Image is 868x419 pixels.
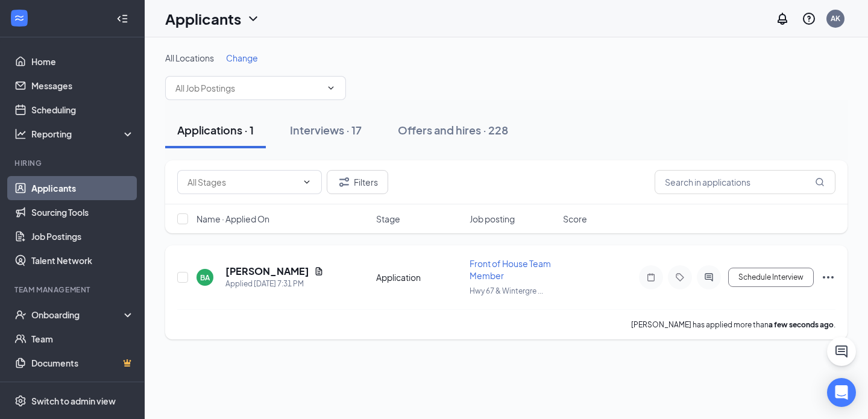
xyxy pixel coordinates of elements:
[31,351,134,375] a: DocumentsCrown
[226,52,258,63] span: Change
[200,273,210,283] div: BA
[728,268,814,287] button: Schedule Interview
[673,273,687,282] svg: Tag
[31,248,134,273] a: Talent Network
[775,11,790,26] svg: Notifications
[769,320,834,329] b: a few seconds ago
[177,122,254,137] div: Applications · 1
[655,170,835,194] input: Search in applications
[31,375,134,399] a: SurveysCrown
[175,81,321,95] input: All Job Postings
[376,213,400,225] span: Stage
[31,98,134,122] a: Scheduling
[326,83,336,93] svg: ChevronDown
[31,395,116,407] div: Switch to admin view
[31,224,134,248] a: Job Postings
[802,11,816,26] svg: QuestionInfo
[31,200,134,224] a: Sourcing Tools
[31,176,134,200] a: Applicants
[225,278,324,290] div: Applied [DATE] 7:31 PM
[702,273,716,282] svg: ActiveChat
[337,175,351,189] svg: Filter
[14,128,27,140] svg: Analysis
[187,175,297,189] input: All Stages
[821,270,835,285] svg: Ellipses
[470,213,515,225] span: Job posting
[225,265,309,278] h5: [PERSON_NAME]
[31,309,124,321] div: Onboarding
[831,13,840,24] div: AK
[14,285,132,295] div: Team Management
[314,266,324,276] svg: Document
[815,177,825,187] svg: MagnifyingGlass
[14,309,27,321] svg: UserCheck
[644,273,658,282] svg: Note
[290,122,362,137] div: Interviews · 17
[116,13,128,25] svg: Collapse
[31,128,135,140] div: Reporting
[327,170,388,194] button: Filter Filters
[376,271,462,283] div: Application
[631,320,835,330] p: [PERSON_NAME] has applied more than .
[302,177,312,187] svg: ChevronDown
[834,344,849,359] svg: ChatActive
[197,213,269,225] span: Name · Applied On
[31,327,134,351] a: Team
[398,122,508,137] div: Offers and hires · 228
[14,158,132,168] div: Hiring
[31,74,134,98] a: Messages
[165,52,214,63] span: All Locations
[470,286,543,295] span: Hwy 67 & Wintergre ...
[31,49,134,74] a: Home
[13,12,25,24] svg: WorkstreamLogo
[165,8,241,29] h1: Applicants
[470,258,551,281] span: Front of House Team Member
[827,378,856,407] div: Open Intercom Messenger
[14,395,27,407] svg: Settings
[246,11,260,26] svg: ChevronDown
[563,213,587,225] span: Score
[827,337,856,366] button: ChatActive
